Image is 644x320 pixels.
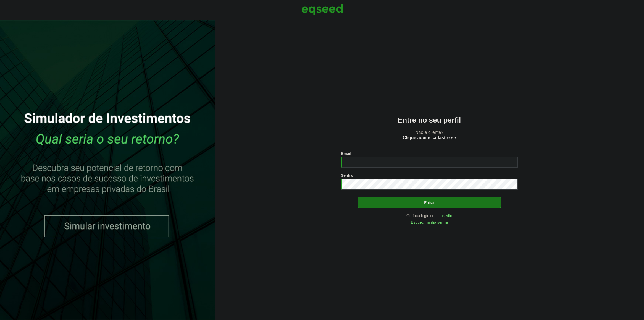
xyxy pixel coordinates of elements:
[301,3,343,17] img: EqSeed Logo
[438,214,452,218] a: LinkedIn
[341,173,353,177] label: Senha
[226,116,633,124] h2: Entre no seu perfil
[403,136,456,140] a: Clique aqui e cadastre-se
[341,152,351,155] label: Email
[411,220,448,224] a: Esqueci minha senha
[341,214,518,218] div: Ou faça login com
[226,130,633,140] p: Não é cliente?
[358,197,501,208] button: Entrar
